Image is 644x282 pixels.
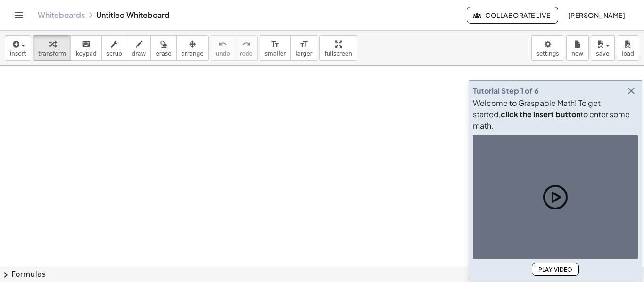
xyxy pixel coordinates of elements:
span: new [571,50,583,57]
span: insert [10,50,26,57]
button: format_sizelarger [290,35,317,61]
span: redo [240,50,253,57]
button: redoredo [235,35,258,61]
a: Whiteboards [38,10,85,20]
button: keyboardkeypad [71,35,102,61]
span: Play Video [538,266,573,273]
span: transform [38,50,66,57]
i: redo [242,39,251,50]
span: settings [537,50,559,57]
span: save [596,50,609,57]
button: Toggle navigation [11,8,26,23]
span: Collaborate Live [475,11,550,19]
i: format_size [299,39,308,50]
button: load [617,35,639,61]
span: erase [156,50,171,57]
button: save [591,35,615,61]
span: larger [296,50,312,57]
span: [PERSON_NAME] [568,11,625,19]
b: click the insert button [501,109,580,119]
button: Collaborate Live [467,7,558,24]
i: keyboard [82,39,91,50]
button: erase [150,35,176,61]
button: insert [5,35,31,61]
div: Welcome to Graspable Math! To get started, to enter some math. [473,97,638,131]
button: [PERSON_NAME] [560,7,633,24]
span: keypad [76,50,97,57]
button: new [566,35,589,61]
button: arrange [176,35,209,61]
button: undoundo [211,35,235,61]
button: fullscreen [319,35,357,61]
span: smaller [265,50,286,57]
button: scrub [101,35,127,61]
button: settings [531,35,564,61]
span: arrange [182,50,204,57]
span: draw [132,50,146,57]
button: transform [33,35,71,61]
span: undo [216,50,230,57]
button: format_sizesmaller [260,35,291,61]
i: undo [218,39,227,50]
span: load [622,50,634,57]
span: scrub [107,50,122,57]
button: draw [127,35,151,61]
button: Play Video [532,263,579,276]
div: Tutorial Step 1 of 6 [473,85,539,97]
i: format_size [271,39,280,50]
span: fullscreen [324,50,352,57]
